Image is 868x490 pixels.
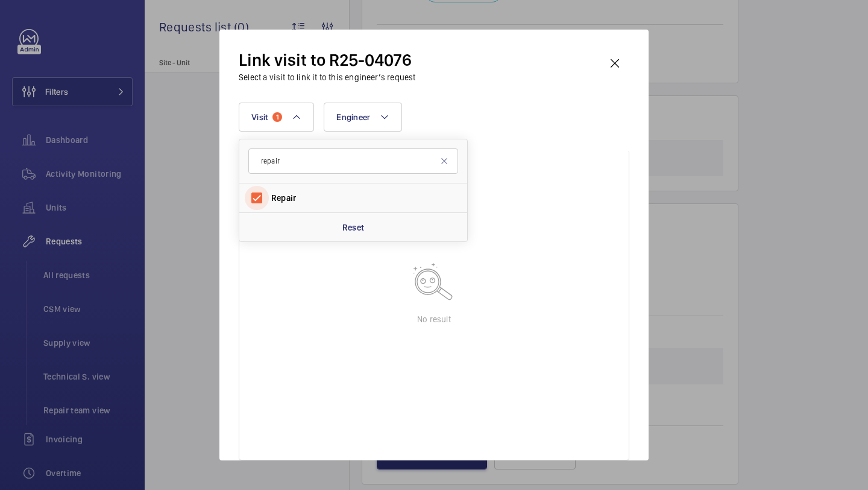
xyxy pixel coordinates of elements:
[239,49,415,71] h2: Link visit to R25-04076
[342,221,365,234] p: Reset
[336,112,370,122] span: Engineer
[324,103,402,132] button: Engineer
[272,112,282,122] span: 1
[239,71,415,83] h3: Select a visit to link it to this engineer’s request
[251,112,268,122] span: Visit
[271,193,296,203] span: Repair
[239,103,314,132] button: Visit1
[248,148,458,174] input: Find a visit type
[417,313,451,325] p: No result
